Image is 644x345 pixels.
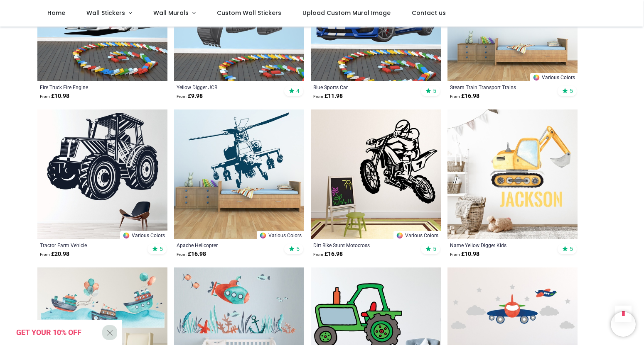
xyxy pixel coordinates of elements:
[313,92,343,100] strong: £ 11.98
[450,250,479,258] strong: £ 10.98
[412,9,446,17] span: Contact us
[296,245,300,253] span: 5
[259,232,267,239] img: Color Wheel
[37,109,167,239] img: Tractor Farm Vehicle Wall Sticker
[40,252,50,257] span: From
[313,242,413,248] a: Dirt Bike Stunt Motocross
[120,231,167,239] a: Various Colors
[177,250,206,258] strong: £ 16.98
[177,84,277,90] a: Yellow Digger JCB
[450,84,550,90] a: Steam Train Transport Trains
[433,245,436,253] span: 5
[611,312,636,337] iframe: Brevo live chat
[177,242,277,248] a: Apache Helicopter
[530,73,578,81] a: Various Colors
[40,84,140,90] a: Fire Truck Fire Engine
[47,9,65,17] span: Home
[40,242,140,248] a: Tractor Farm Vehicle
[313,94,323,99] span: From
[296,87,300,95] span: 4
[570,245,573,253] span: 5
[396,232,403,239] img: Color Wheel
[86,9,125,17] span: Wall Stickers
[433,87,436,95] span: 5
[153,9,189,17] span: Wall Murals
[447,109,578,239] img: Personalised Name Yellow Digger Kids Wall Sticker
[177,252,187,257] span: From
[450,242,550,248] a: Name Yellow Digger Kids
[40,92,69,100] strong: £ 10.98
[450,94,460,99] span: From
[450,92,479,100] strong: £ 16.98
[313,250,343,258] strong: £ 16.98
[217,9,281,17] span: Custom Wall Stickers
[313,84,413,90] a: Blue Sports Car
[177,92,203,100] strong: £ 9.98
[533,74,540,81] img: Color Wheel
[313,252,323,257] span: From
[177,94,187,99] span: From
[570,87,573,95] span: 5
[40,250,69,258] strong: £ 20.98
[174,109,304,239] img: Apache Helicopter Wall Sticker
[393,231,441,239] a: Various Colors
[160,245,163,253] span: 5
[40,94,50,99] span: From
[450,252,460,257] span: From
[257,231,304,239] a: Various Colors
[123,232,130,239] img: Color Wheel
[302,9,391,17] span: Upload Custom Mural Image
[311,109,441,239] img: Dirt Bike Stunt Motocross Wall Sticker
